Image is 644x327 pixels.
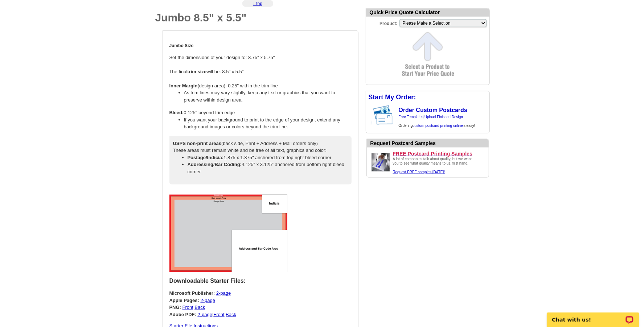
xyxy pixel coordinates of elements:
[188,161,348,175] li: 4.125" x 3.125" anchored from bottom right bleed corner
[173,141,222,146] strong: USPS non-print areas
[188,155,224,160] strong: Postage/Indicia:
[194,305,205,310] a: Back
[370,140,489,147] div: Request Postcard Samples
[169,278,246,284] strong: Downloadable Starter Files:
[184,116,352,131] li: If you want your background to print to the edge of your design, extend any background images or ...
[155,12,358,23] h1: Jumbo 8.5" x 5.5"
[253,1,262,6] a: ↑ top
[366,103,372,127] img: background image for postcard
[188,162,242,167] strong: Addressing/Bar Coding:
[169,305,181,310] strong: PNG:
[413,124,463,128] a: custom postcard printing online
[188,154,348,161] li: 1.875 x 1.375" anchored from top right bleed corner
[169,195,287,272] img: jumbo postcard starter files
[393,170,445,174] a: Request FREE samples [DATE]!
[169,37,352,190] td: Set the dimensions of your design to: 8.75" x 5.75" The final will be: 8.5" x 5.5" (design area):...
[169,312,196,317] strong: Adobe PDF:
[182,305,193,310] a: Front
[399,115,475,128] span: | Ordering is easy!
[169,290,352,318] p: | | |
[187,69,206,74] strong: trim size
[542,304,644,327] iframe: LiveChat chat widget
[184,89,352,103] li: As trim lines may vary slightly, keep any text or graphics that you want to preserve within desig...
[399,115,424,119] a: Free Templates
[226,312,236,317] a: Back
[198,312,212,317] a: 2-page
[366,9,489,17] div: Quick Price Quote Calculator
[393,157,476,174] div: A lot of companies talk about quality, but we want you to see what quality means to us, first hand.
[169,136,352,185] div: (back side, Print + Address + Mail orders only) These areas must remain white and be free of all ...
[169,83,198,88] strong: Inner Margin
[370,152,391,173] img: Upload a design ready to be printed
[216,290,231,296] a: 2-page
[372,103,398,127] img: post card showing stamp and address area
[366,18,399,27] label: Product:
[424,115,463,119] a: Upload Finished Design
[169,290,215,296] strong: Microsoft Publisher:
[366,91,489,103] div: Start My Order:
[393,150,486,157] a: FREE Postcard Printing Samples
[169,43,352,48] h4: Jumbo Size
[169,298,199,303] strong: Apple Pages:
[169,110,184,115] strong: Bleed:
[200,298,215,303] a: 2-page
[213,312,224,317] a: Front
[399,107,467,113] a: Order Custom Postcards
